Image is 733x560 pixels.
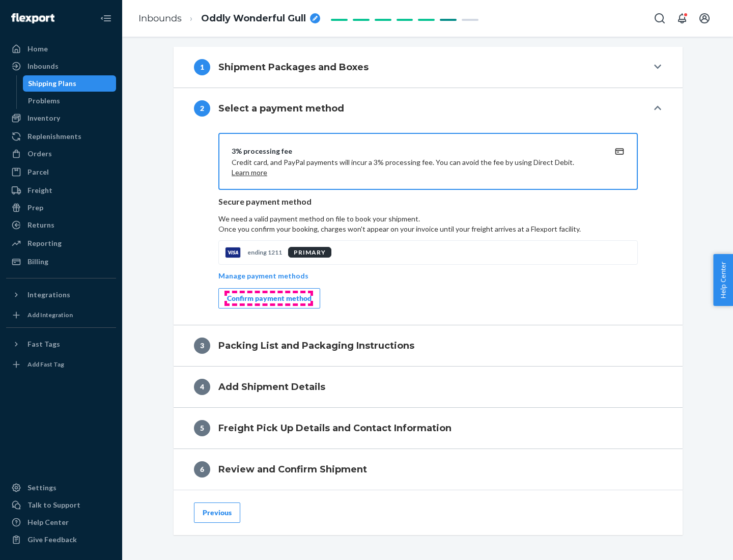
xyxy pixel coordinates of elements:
div: Reporting [27,238,62,248]
button: Open notifications [672,8,692,29]
span: Oddly Wonderful Gull [201,12,306,25]
a: Home [6,41,116,57]
p: We need a valid payment method on file to book your shipment. [218,214,638,234]
div: Help Center [27,517,69,527]
button: 2Select a payment method [174,88,683,129]
a: Orders [6,146,116,162]
button: 6Review and Confirm Shipment [174,449,683,490]
a: Settings [6,480,116,496]
button: Confirm payment method [218,288,320,309]
div: Problems [28,96,60,106]
a: Inbounds [6,58,116,74]
div: Give Feedback [27,535,77,545]
a: Talk to Support [6,497,116,513]
img: Flexport logo [11,13,54,23]
a: Prep [6,200,116,216]
button: Open Search Box [650,8,670,29]
p: ending 1211 [247,248,282,257]
button: Help Center [713,254,733,306]
a: Reporting [6,235,116,251]
div: Home [27,44,48,54]
a: Parcel [6,164,116,180]
button: Previous [194,502,240,523]
div: Confirm payment method [227,293,312,303]
div: Returns [27,220,54,230]
div: Inbounds [27,61,59,71]
div: 6 [194,461,210,478]
div: 3% processing fee [232,146,600,156]
p: Manage payment methods [218,271,308,281]
div: Fast Tags [27,339,60,349]
div: Add Integration [27,311,73,319]
a: Help Center [6,514,116,530]
ol: breadcrumbs [130,4,328,34]
div: 4 [194,379,210,395]
a: Billing [6,254,116,270]
h4: Shipment Packages and Boxes [218,61,369,74]
a: Freight [6,182,116,199]
button: Learn more [232,167,267,178]
a: Add Fast Tag [6,356,116,373]
div: 3 [194,338,210,354]
div: Inventory [27,113,60,123]
div: 5 [194,420,210,436]
h4: Freight Pick Up Details and Contact Information [218,422,452,435]
a: Replenishments [6,128,116,145]
div: PRIMARY [288,247,331,258]
p: Credit card, and PayPal payments will incur a 3% processing fee. You can avoid the fee by using D... [232,157,600,178]
button: 1Shipment Packages and Boxes [174,47,683,88]
a: Add Integration [6,307,116,323]
button: 5Freight Pick Up Details and Contact Information [174,408,683,449]
a: Inbounds [138,13,182,24]
a: Inventory [6,110,116,126]
div: Add Fast Tag [27,360,64,369]
div: Settings [27,483,57,493]
p: Once you confirm your booking, charges won't appear on your invoice until your freight arrives at... [218,224,638,234]
div: Shipping Plans [28,78,76,89]
div: 1 [194,59,210,75]
button: 3Packing List and Packaging Instructions [174,325,683,366]
button: Close Navigation [96,8,116,29]
div: Billing [27,257,48,267]
div: Freight [27,185,52,195]
div: Integrations [27,290,70,300]
h4: Packing List and Packaging Instructions [218,339,414,352]
h4: Select a payment method [218,102,344,115]
button: Give Feedback [6,531,116,548]
div: Orders [27,149,52,159]
button: Open account menu [694,8,715,29]
button: Fast Tags [6,336,116,352]
div: 2 [194,100,210,117]
div: Parcel [27,167,49,177]
p: Secure payment method [218,196,638,208]
h4: Review and Confirm Shipment [218,463,367,476]
button: Integrations [6,287,116,303]
div: Talk to Support [27,500,80,510]
a: Problems [23,93,117,109]
button: 4Add Shipment Details [174,367,683,407]
a: Shipping Plans [23,75,117,92]
div: Replenishments [27,131,81,142]
div: Prep [27,203,43,213]
h4: Add Shipment Details [218,380,325,394]
a: Returns [6,217,116,233]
